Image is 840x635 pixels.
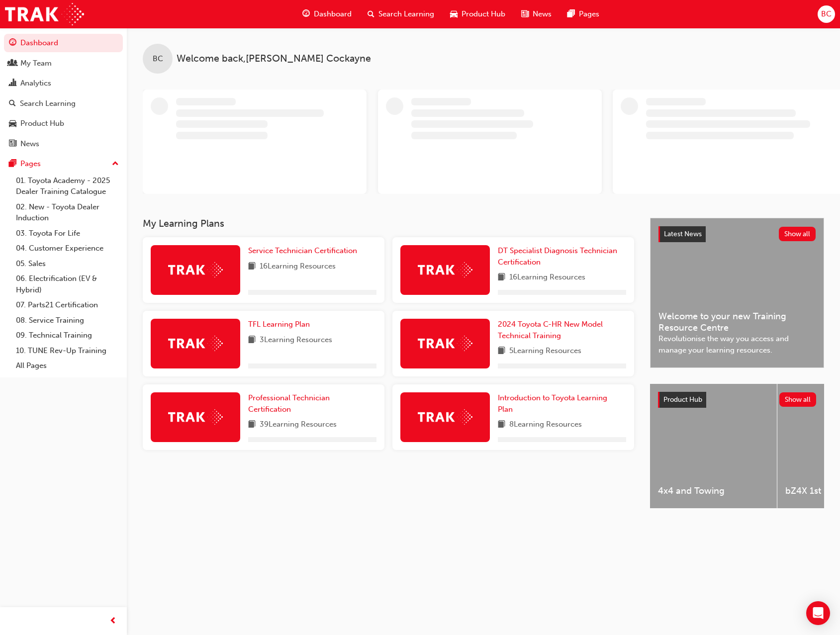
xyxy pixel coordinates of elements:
[4,32,123,155] button: DashboardMy TeamAnalyticsSearch LearningProduct HubNews
[168,262,223,277] img: Trak
[12,241,123,256] a: 04. Customer Experience
[12,358,123,373] a: All Pages
[779,227,816,241] button: Show all
[248,393,330,414] span: Professional Technician Certification
[533,8,552,20] span: News
[5,3,84,25] img: Trak
[4,114,123,133] a: Product Hub
[498,246,617,267] span: DT Specialist Diagnosis Technician Certification
[248,419,256,431] span: book-icon
[302,8,310,20] span: guage-icon
[20,78,51,89] div: Analytics
[664,230,702,238] span: Latest News
[658,311,816,333] span: Welcome to your new Training Resource Centre
[509,272,585,284] span: 16 Learning Resources
[498,319,626,341] a: 2024 Toyota C-HR New Model Technical Training
[20,58,52,69] div: My Team
[248,319,314,330] a: TFL Learning Plan
[12,173,123,199] a: 01. Toyota Academy - 2025 Dealer Training Catalogue
[9,39,16,48] span: guage-icon
[12,343,123,359] a: 10. TUNE Rev-Up Training
[360,4,442,24] a: search-iconSearch Learning
[658,392,816,408] a: Product HubShow all
[20,138,39,150] div: News
[663,395,702,404] span: Product Hub
[779,392,817,407] button: Show all
[314,8,352,20] span: Dashboard
[12,297,123,313] a: 07. Parts21 Certification
[498,419,505,431] span: book-icon
[418,409,472,425] img: Trak
[9,99,16,108] span: search-icon
[818,5,835,23] button: BC
[260,419,337,431] span: 39 Learning Resources
[168,336,223,351] img: Trak
[418,336,472,351] img: Trak
[4,155,123,173] button: Pages
[498,392,626,415] a: Introduction to Toyota Learning Plan
[821,8,832,20] span: BC
[509,419,582,431] span: 8 Learning Resources
[12,226,123,241] a: 03. Toyota For Life
[498,393,607,414] span: Introduction to Toyota Learning Plan
[20,118,64,129] div: Product Hub
[378,8,434,20] span: Search Learning
[658,485,769,497] span: 4x4 and Towing
[248,261,256,273] span: book-icon
[177,53,371,65] span: Welcome back , [PERSON_NAME] Cockayne
[560,4,607,24] a: pages-iconPages
[12,313,123,328] a: 08. Service Training
[442,4,513,24] a: car-iconProduct Hub
[4,135,123,153] a: News
[579,8,599,20] span: Pages
[4,94,123,113] a: Search Learning
[498,320,603,340] span: 2024 Toyota C-HR New Model Technical Training
[12,199,123,226] a: 02. New - Toyota Dealer Induction
[806,601,830,625] div: Open Intercom Messenger
[20,98,76,109] div: Search Learning
[498,245,626,268] a: DT Specialist Diagnosis Technician Certification
[294,4,360,24] a: guage-iconDashboard
[658,333,816,356] span: Revolutionise the way you access and manage your learning resources.
[9,140,16,149] span: news-icon
[4,34,123,52] a: Dashboard
[450,8,458,20] span: car-icon
[521,8,529,20] span: news-icon
[112,158,119,171] span: up-icon
[109,615,117,628] span: prev-icon
[12,256,123,272] a: 05. Sales
[4,54,123,73] a: My Team
[248,392,376,415] a: Professional Technician Certification
[168,409,223,425] img: Trak
[153,53,163,65] span: BC
[513,4,560,24] a: news-iconNews
[260,261,336,273] span: 16 Learning Resources
[650,384,777,508] a: 4x4 and Towing
[248,334,256,347] span: book-icon
[9,59,16,68] span: people-icon
[567,8,575,20] span: pages-icon
[658,226,816,242] a: Latest NewsShow all
[20,158,41,170] div: Pages
[248,245,361,257] a: Service Technician Certification
[143,218,634,229] h3: My Learning Plans
[9,119,16,128] span: car-icon
[248,246,357,255] span: Service Technician Certification
[462,8,505,20] span: Product Hub
[12,328,123,343] a: 09. Technical Training
[418,262,472,277] img: Trak
[9,79,16,88] span: chart-icon
[498,345,505,358] span: book-icon
[12,271,123,297] a: 06. Electrification (EV & Hybrid)
[260,334,332,347] span: 3 Learning Resources
[248,320,310,329] span: TFL Learning Plan
[509,345,581,358] span: 5 Learning Resources
[9,160,16,169] span: pages-icon
[4,74,123,92] a: Analytics
[650,218,824,368] a: Latest NewsShow allWelcome to your new Training Resource CentreRevolutionise the way you access a...
[368,8,374,20] span: search-icon
[498,272,505,284] span: book-icon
